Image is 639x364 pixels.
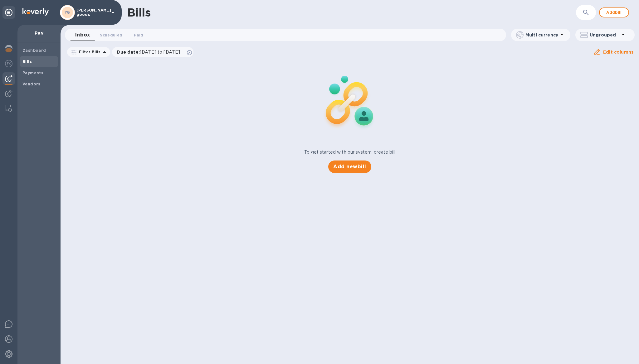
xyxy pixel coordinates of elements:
u: Edit columns [603,50,633,55]
b: Payments [22,70,43,75]
p: [PERSON_NAME] goods [76,8,108,17]
button: Addbill [599,7,629,17]
span: [DATE] to [DATE] [140,50,180,55]
h1: Bills [127,6,150,19]
span: Scheduled [100,32,122,38]
p: Multi currency [525,32,558,38]
span: Add new bill [333,163,366,170]
p: Ungrouped [590,32,619,38]
img: Logo [22,8,49,16]
b: Bills [22,59,32,64]
img: Foreign exchange [5,60,12,67]
p: To get started with our system, create bill [304,149,395,156]
p: Due date : [117,49,183,55]
button: Add newbill [328,160,371,173]
p: Filter Bills [76,49,101,55]
b: Vendors [22,82,41,86]
span: Paid [134,32,143,38]
p: Pay [22,30,56,36]
span: Add bill [605,9,623,16]
b: Dashboard [22,48,46,53]
div: Due date:[DATE] to [DATE] [112,47,194,57]
b: YG [65,10,70,15]
div: Unpin categories [2,6,15,19]
span: Inbox [75,31,90,39]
